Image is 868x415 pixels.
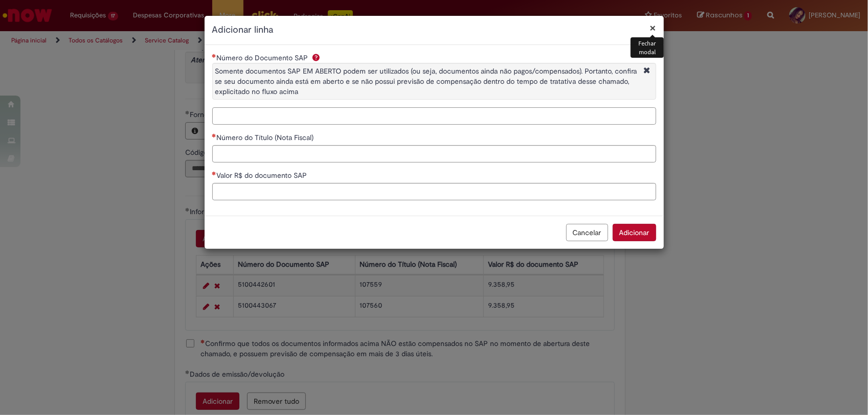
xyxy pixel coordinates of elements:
h2: Adicionar linha [212,24,656,37]
input: Número do Título (Nota Fiscal) [212,145,656,163]
button: Cancelar [566,224,608,241]
button: Adicionar [613,224,656,241]
span: Valor R$ do documento SAP [217,171,309,180]
span: Necessários [212,133,217,137]
span: Ajuda para Número do Documento SAP [310,53,322,61]
div: Fechar modal [631,37,663,58]
button: Fechar modal [650,22,656,33]
span: Número do Título (Nota Fiscal) [217,133,316,142]
span: Necessários [212,171,217,175]
input: Valor R$ do documento SAP [212,183,656,200]
span: Somente documentos SAP EM ABERTO podem ser utilizados (ou seja, documentos ainda não pagos/compen... [215,66,637,96]
span: Número do Documento SAP [217,53,310,62]
input: Número do Documento SAP [212,107,656,125]
i: Fechar More information Por question_numero_do_documento_sap [641,66,653,77]
span: Necessários [212,54,217,58]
